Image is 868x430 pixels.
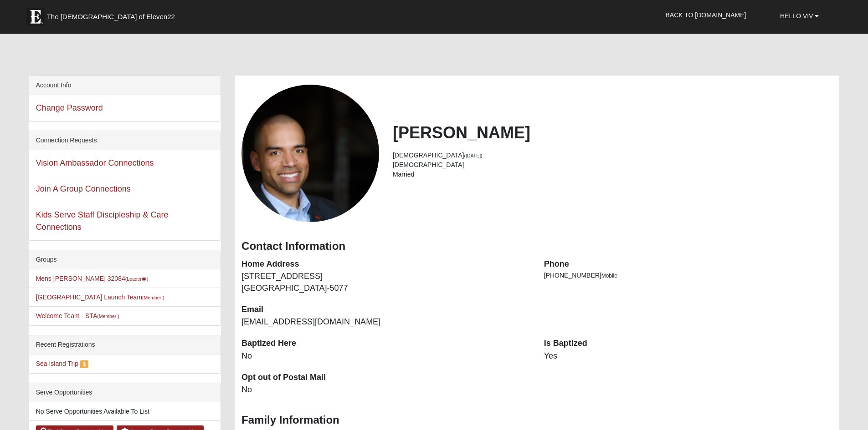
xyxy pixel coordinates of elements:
small: ([DATE]) [464,153,483,158]
small: (Member ) [97,314,119,319]
dt: Phone [544,258,833,270]
dd: [EMAIL_ADDRESS][DOMAIN_NAME] [241,316,530,328]
h2: [PERSON_NAME] [393,123,832,142]
dt: Is Baptized [544,338,833,349]
div: Serve Opportunities [29,383,221,402]
span: Hello Viv [780,12,813,20]
h3: Contact Information [241,240,832,253]
a: Vision Ambassador Connections [36,158,154,167]
h3: Family Information [241,414,832,427]
dt: Opt out of Postal Mail [241,372,530,384]
dd: No [241,384,530,396]
dt: Email [241,304,530,316]
div: Groups [29,250,221,269]
li: [DEMOGRAPHIC_DATA] [393,151,832,160]
a: Mens [PERSON_NAME] 32084(Leader) [36,275,149,282]
a: [GEOGRAPHIC_DATA] Launch Team(Member ) [36,293,164,301]
a: Change Password [36,103,103,112]
span: The [DEMOGRAPHIC_DATA] of Eleven22 [47,12,175,21]
div: Recent Registrations [29,335,221,354]
span: Mobile [601,273,617,279]
dd: [STREET_ADDRESS] [GEOGRAPHIC_DATA]-5077 [241,271,530,294]
a: Hello Viv [773,5,826,27]
li: No Serve Opportunities Available To List [29,402,221,421]
li: [DEMOGRAPHIC_DATA] [393,160,832,170]
a: Sea Island Trip [36,360,78,367]
label: $ [80,360,88,368]
a: Welcome Team - STA(Member ) [36,312,119,319]
dd: Yes [544,350,833,362]
li: [PHONE_NUMBER] [544,271,833,280]
dt: Home Address [241,258,530,270]
a: The [DEMOGRAPHIC_DATA] of Eleven22 [22,3,204,26]
a: Join A Group Connections [36,184,131,193]
a: Kids Serve Staff Discipleship & Care Connections [36,210,169,232]
dd: No [241,350,530,362]
li: Married [393,170,832,179]
dt: Baptized Here [241,338,530,349]
small: (Leader ) [125,276,149,282]
a: Back to [DOMAIN_NAME] [659,4,753,26]
img: Eleven22 logo [26,8,45,26]
a: View Fullsize Photo [241,85,379,222]
div: Account Info [29,76,221,95]
div: Connection Requests [29,131,221,150]
small: (Member ) [142,295,164,300]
